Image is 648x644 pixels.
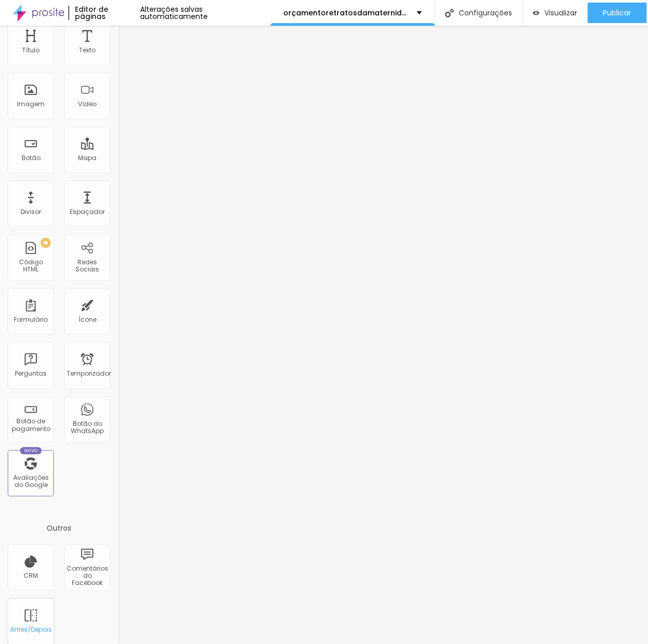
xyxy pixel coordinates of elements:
font: Outros [47,523,71,533]
button: Visualizar [522,3,587,23]
font: Avaliações do Google [13,473,49,489]
button: Publicar [587,3,646,23]
font: Vídeo [78,100,96,108]
font: Editor de páginas [74,4,108,22]
font: Novo [24,447,38,454]
font: Perguntas [15,369,47,378]
font: Comentários do Facebook [67,564,108,588]
font: orçamentoretratosdamaternidade [283,8,417,18]
font: Configurações [459,8,512,18]
font: Código HTML [19,258,43,274]
font: Divisor [21,207,41,216]
font: Temporizador [67,369,111,378]
font: Imagem [17,100,45,108]
font: Ícone [78,315,96,324]
font: Título [22,46,40,54]
font: Antes/Depois [10,625,52,634]
img: Ícone [445,9,454,17]
font: Botão de pagamento [12,417,50,433]
font: Botão do WhatsApp [71,419,104,435]
font: Texto [79,46,95,54]
font: Alterações salvas automaticamente [140,4,208,22]
img: view-1.svg [533,9,539,17]
font: Mapa [78,153,96,162]
font: CRM [24,571,38,580]
font: Espaçador [70,207,105,216]
font: Botão [22,153,41,162]
font: Visualizar [544,8,577,18]
font: Formulário [14,315,48,324]
font: Redes Sociais [75,258,99,274]
font: Publicar [603,8,631,18]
